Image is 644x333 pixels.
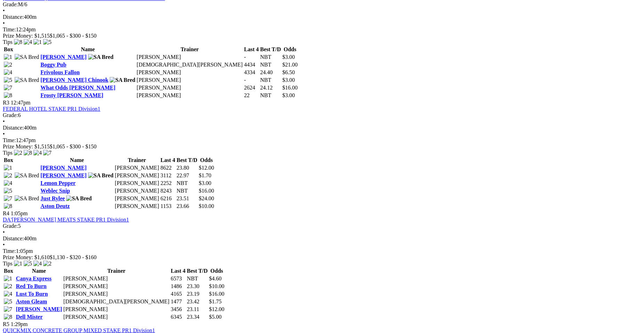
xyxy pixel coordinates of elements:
a: Dell Mister [16,314,43,320]
td: 23.11 [187,306,208,313]
td: 23.51 [176,195,198,202]
span: Grade: [3,112,18,118]
span: $5.00 [209,314,222,320]
img: SA Bred [88,54,113,60]
th: Best T/D [187,268,208,274]
td: 23.42 [187,298,208,305]
img: SA Bred [15,54,39,60]
span: $3.00 [199,180,211,186]
td: 22.97 [176,172,198,179]
span: Grade: [3,1,18,7]
td: [PERSON_NAME] [63,306,170,313]
img: 1 [4,54,12,60]
span: Time: [3,248,16,254]
a: Aston Gleam [16,299,47,304]
span: • [3,242,5,248]
div: Prize Money: $1,515 [3,33,641,39]
td: 6345 [171,313,186,320]
img: 2 [4,62,12,68]
td: NBT [176,187,198,194]
img: 2 [43,261,52,267]
td: 23.34 [187,313,208,320]
span: $10.00 [209,283,225,289]
span: $1,065 - $300 - $150 [50,144,97,149]
img: SA Bred [110,77,135,83]
a: [PERSON_NAME] [40,172,86,178]
span: R4 [3,210,9,216]
td: [PERSON_NAME] [63,313,170,320]
span: Distance: [3,235,24,241]
td: [PERSON_NAME] [115,203,159,210]
a: [PERSON_NAME] [40,54,86,60]
a: [PERSON_NAME] [40,165,86,171]
span: • [3,229,5,235]
span: Grade: [3,223,18,229]
td: [PERSON_NAME] [136,92,243,99]
div: 12:47pm [3,137,641,144]
span: Box [4,46,13,52]
span: $16.00 [199,188,214,194]
td: NBT [260,77,281,84]
img: 5 [4,77,12,83]
td: [PERSON_NAME] [136,54,243,61]
img: 8 [24,150,32,156]
span: $1.75 [209,299,222,304]
a: Red To Burn [16,283,47,289]
span: Tips [3,39,13,45]
span: Time: [3,137,16,143]
th: Odds [209,268,225,274]
td: 23.19 [187,291,208,297]
td: 4434 [244,61,259,68]
span: 1:29pm [11,321,28,327]
td: 1153 [160,203,175,210]
th: Name [40,157,114,164]
td: 2624 [244,84,259,91]
td: [PERSON_NAME] [136,77,243,84]
img: 8 [4,203,12,209]
td: 23.80 [176,164,198,171]
span: • [3,8,5,14]
img: 8 [4,314,12,320]
img: 4 [33,150,42,156]
span: Distance: [3,14,24,20]
td: [PERSON_NAME] [115,164,159,171]
span: Box [4,157,13,163]
img: 4 [4,291,12,297]
td: 22 [244,92,259,99]
td: NBT [187,275,208,282]
a: [PERSON_NAME] [16,306,62,312]
img: 1 [4,276,12,282]
span: $1,065 - $300 - $150 [50,33,97,39]
td: [PERSON_NAME] [115,187,159,194]
td: 1486 [171,283,186,290]
td: NBT [260,92,281,99]
a: Aston Deutz [40,203,70,209]
span: Tips [3,150,13,156]
span: Distance: [3,125,24,131]
img: 4 [4,69,12,76]
td: [PERSON_NAME] [63,283,170,290]
td: 24.40 [260,69,281,76]
td: [DEMOGRAPHIC_DATA][PERSON_NAME] [63,298,170,305]
a: Frivolous Fallon [40,69,79,75]
img: SA Bred [15,195,39,202]
img: SA Bred [15,77,39,83]
th: Last 4 [244,46,259,53]
span: • [3,118,5,124]
img: 1 [33,39,42,45]
img: 5 [4,188,12,194]
td: 3112 [160,172,175,179]
th: Odds [198,157,214,164]
div: 400m [3,14,641,20]
td: - [244,54,259,61]
img: SA Bred [88,172,113,179]
img: 5 [24,261,32,267]
a: Canya Express [16,276,52,281]
td: 1477 [171,298,186,305]
td: [PERSON_NAME] [136,69,243,76]
img: 2 [4,172,12,179]
a: Weblec Snip [40,188,70,194]
img: 1 [4,165,12,171]
a: [PERSON_NAME] Chinook [40,77,108,83]
div: 5 [3,223,641,229]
